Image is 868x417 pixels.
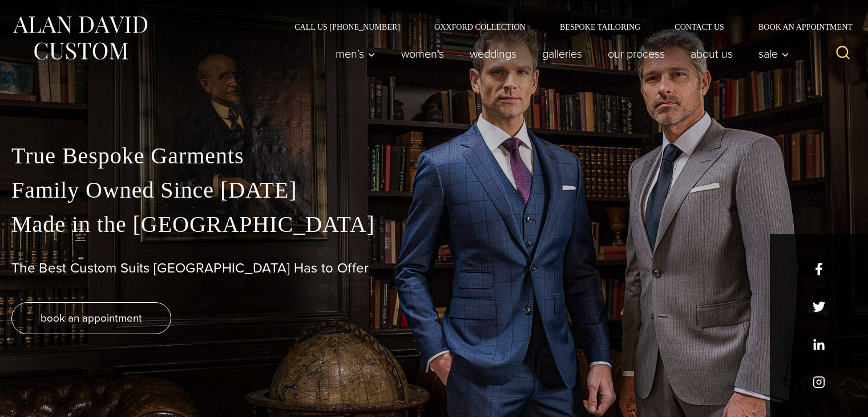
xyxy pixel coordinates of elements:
[829,40,857,67] button: View Search Form
[336,48,376,59] span: Men’s
[530,42,595,65] a: Galleries
[595,42,678,65] a: Our Process
[543,23,657,31] a: Bespoke Tailoring
[41,310,142,326] span: book an appointment
[323,42,796,65] nav: Primary Navigation
[277,23,417,31] a: Call Us [PHONE_NUMBER]
[417,23,543,31] a: Oxxford Collection
[741,23,857,31] a: Book an Appointment
[11,13,148,63] img: Alan David Custom
[657,23,741,31] a: Contact Us
[11,260,857,276] h1: The Best Custom Suits [GEOGRAPHIC_DATA] Has to Offer
[389,42,457,65] a: Women’s
[457,42,530,65] a: weddings
[277,23,857,31] nav: Secondary Navigation
[11,139,857,242] p: True Bespoke Garments Family Owned Since [DATE] Made in the [GEOGRAPHIC_DATA]
[758,48,789,59] span: Sale
[11,302,171,334] a: book an appointment
[678,42,746,65] a: About Us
